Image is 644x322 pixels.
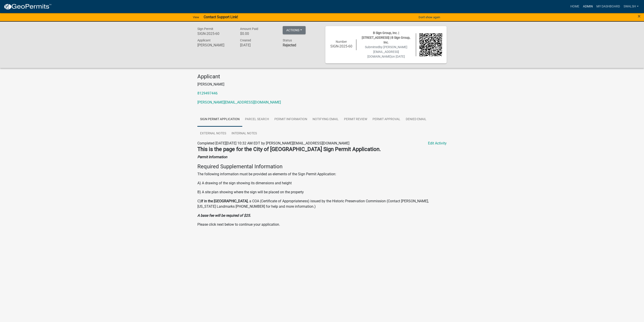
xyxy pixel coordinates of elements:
[197,155,227,159] strong: Permit Information
[197,112,242,127] a: Sign Permit Application
[242,112,272,127] a: Parcel search
[197,27,213,31] span: Sign Permit
[330,44,353,48] h6: SIGN-2025-60
[283,43,296,47] strong: Rejected
[370,112,403,127] a: Permit Approval
[197,222,447,227] p: Please click next below to continue your application.
[638,14,641,19] button: Close
[197,91,218,95] a: 8129497446
[197,213,251,218] strong: A base fee will be required of $25.
[283,38,292,42] span: Status
[197,126,229,141] a: External Notes
[240,27,258,31] span: Amount Paid
[336,40,347,43] span: Number
[197,100,281,104] a: [PERSON_NAME][EMAIL_ADDRESS][DOMAIN_NAME]
[367,45,407,58] span: by [PERSON_NAME][EMAIL_ADDRESS][DOMAIN_NAME]
[403,112,429,127] a: Denied Email
[197,32,233,36] h6: SIGN-2025-60
[283,26,306,34] button: Actions
[419,33,442,56] img: QR code
[240,38,251,42] span: Created
[204,15,238,19] strong: Contact Support Link!
[229,126,260,141] a: Internal Notes
[197,82,447,87] p: [PERSON_NAME]
[341,112,370,127] a: Permit Review
[595,2,622,11] a: My Dashboard
[197,171,447,177] p: The following information must be provided as elements of the Sign Permit Application:
[197,43,233,47] h6: [PERSON_NAME]
[240,32,276,36] h6: $0.00
[581,2,595,11] a: Admin
[365,45,407,58] span: Submitted on [DATE]
[417,14,442,21] button: Don't show again
[191,14,201,21] a: View
[310,112,341,127] a: Notifying Email
[428,141,447,146] a: Edit Activity
[197,198,447,209] p: C) , a COA (Certificate of Appropriateness) issued by the Historic Preservation Commission (Conta...
[197,180,447,186] p: A) A drawing of the sign showing its dimensions and height
[197,146,381,152] strong: This is the page for the City of [GEOGRAPHIC_DATA] Sign Permit Application.
[197,189,447,195] p: B) A site plan showing where the sign will be placed on the property
[362,31,410,44] span: B Sign Group, Inc. | [STREET_ADDRESS] | B Sign Group, Inc.
[272,112,310,127] a: Permit Information
[201,199,248,203] strong: If in the [GEOGRAPHIC_DATA]
[638,13,641,19] span: ×
[569,2,581,11] a: Home
[197,141,349,145] span: Completed [DATE][DATE] 10:32 AM EDT by [PERSON_NAME][EMAIL_ADDRESS][DOMAIN_NAME]
[197,163,447,170] h4: Required Supplemental Information
[240,43,276,47] h6: [DATE]
[622,2,640,11] a: swalsh
[197,38,211,42] span: Applicant
[197,73,447,80] h4: Applicant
